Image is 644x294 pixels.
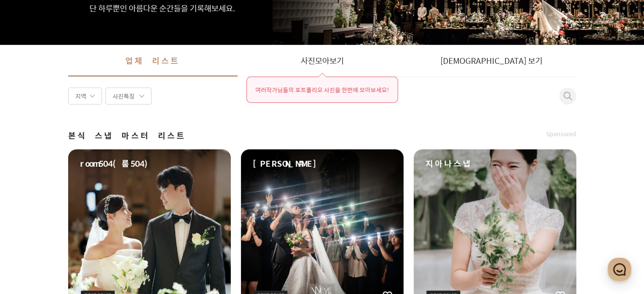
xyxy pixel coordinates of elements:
[559,92,569,109] button: 취소
[253,158,316,170] span: [PERSON_NAME]
[546,130,576,138] span: Sponsored
[68,45,238,77] a: 업체 리스트
[3,221,56,242] a: 홈
[426,158,472,170] span: 지아나스냅
[77,234,88,241] span: 대화
[238,45,407,77] a: 사진모아보기여러작가님들의 포트폴리오 사진을 한번에 모아보세요!
[407,45,576,77] a: [DEMOGRAPHIC_DATA] 보기
[131,234,141,241] span: 설정
[27,234,32,241] span: 홈
[255,85,389,94] p: 여러 작가 님들의 포트폴리오 사진 을 한번에 모아보세요!
[105,88,152,104] div: 사진특징
[68,130,186,142] span: 본식 스냅 마스터 리스트
[56,221,109,242] a: 대화
[68,88,102,104] div: 지역
[109,221,163,242] a: 설정
[80,158,153,170] span: room504(룸504)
